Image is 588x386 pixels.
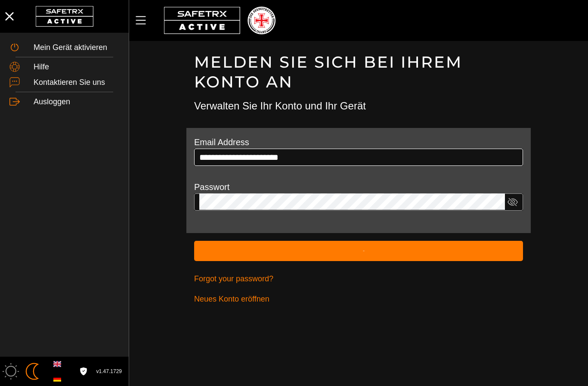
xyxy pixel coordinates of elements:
[24,363,41,380] img: ModeDark.svg
[34,97,119,107] div: Ausloggen
[77,367,89,375] a: Lizenzvereinbarung
[53,375,61,383] img: de.svg
[2,363,19,380] img: ModeLight.svg
[9,77,20,87] img: ContactUs.svg
[34,62,119,72] div: Hilfe
[50,357,65,371] button: English
[53,360,61,368] img: en.svg
[91,364,127,379] button: v1.47.1729
[96,367,122,376] span: v1.47.1729
[194,269,523,289] a: Forgot your password?
[9,62,20,72] img: Help.svg
[133,11,155,29] button: MenÜ
[194,137,249,147] label: Email Address
[194,99,523,113] h3: Verwalten Sie Ihr Konto und Ihr Gerät
[248,6,275,34] img: RescueLogo.png
[34,43,119,53] div: Mein Gerät aktivieren
[194,293,269,306] span: Neues Konto eröffnen
[50,371,65,386] button: German
[194,52,523,92] h1: Melden Sie sich bei Ihrem Konto an
[194,272,273,286] span: Forgot your password?
[194,289,523,309] a: Neues Konto eröffnen
[34,78,119,87] div: Kontaktieren Sie uns
[194,182,229,192] label: Passwort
